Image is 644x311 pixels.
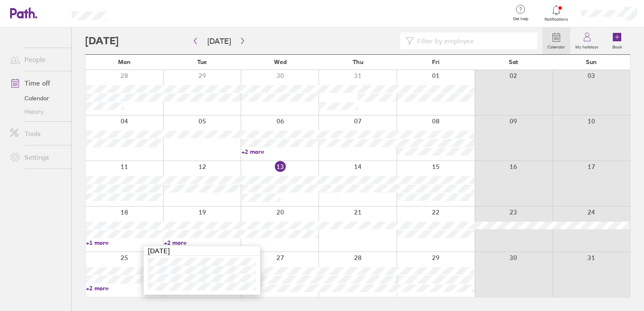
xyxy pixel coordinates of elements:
[3,91,71,105] a: Calendar
[604,27,631,54] a: Book
[144,246,260,256] div: [DATE]
[86,284,163,292] a: +2 more
[570,42,604,50] label: My holidays
[164,239,241,247] a: +2 more
[509,59,518,65] span: Sat
[353,59,363,65] span: Thu
[543,17,570,22] span: Notifications
[3,75,71,91] a: Time off
[3,125,71,142] a: Tools
[118,59,131,65] span: Mon
[241,148,319,155] a: +2 more
[274,59,287,65] span: Wed
[432,59,440,65] span: Fri
[201,34,238,48] button: [DATE]
[197,59,207,65] span: Tue
[86,239,163,247] a: +1 more
[607,42,627,50] label: Book
[3,51,71,68] a: People
[414,33,533,49] input: Filter by employee
[570,27,604,54] a: My holidays
[543,4,570,22] a: Notifications
[3,105,71,118] a: History
[542,27,570,54] a: Calendar
[542,42,570,50] label: Calendar
[507,16,534,21] span: Get help
[586,59,597,65] span: Sun
[3,149,71,166] a: Settings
